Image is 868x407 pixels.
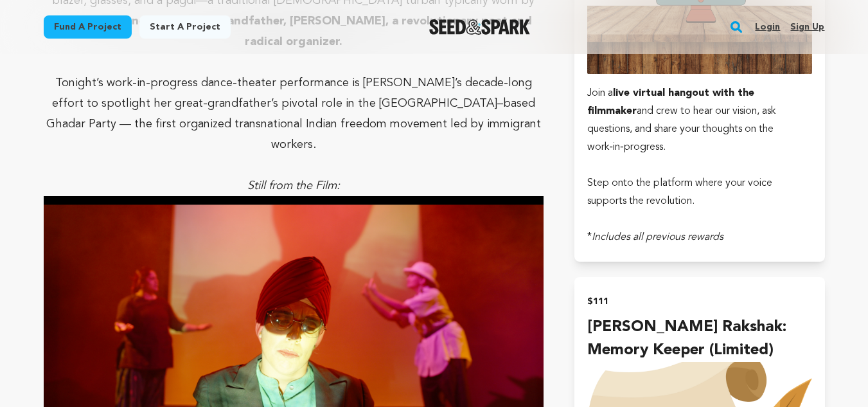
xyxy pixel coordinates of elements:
[587,293,811,311] h2: $111
[587,88,754,116] strong: live virtual hangout with the filmmaker
[587,178,772,206] span: Step onto the platform where your voice supports the revolution.
[587,106,775,152] span: and crew to hear our vision, ask questions, and share your thoughts on the work‑in‑progress.
[429,19,530,35] img: Seed&Spark Logo Dark Mode
[587,88,613,98] span: Join a
[429,19,530,35] a: Seed&Spark Homepage
[592,232,723,242] em: Includes all previous rewards
[587,316,811,362] h4: [PERSON_NAME] Rakshak: Memory Keeper (Limited)
[790,17,824,37] a: Sign up
[139,15,231,39] a: Start a project
[46,77,541,150] span: Tonight’s work-in-progress dance-theater performance is [PERSON_NAME]’s decade-long effort to spo...
[247,180,340,192] em: Still from the Film:
[44,15,132,39] a: Fund a project
[755,17,780,37] a: Login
